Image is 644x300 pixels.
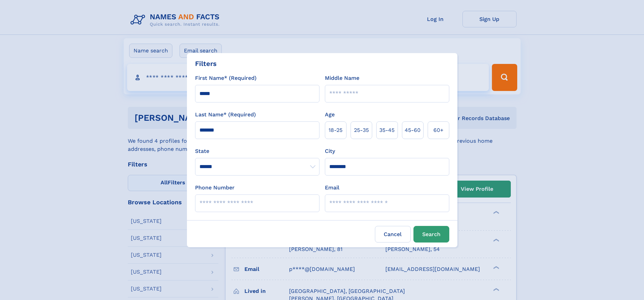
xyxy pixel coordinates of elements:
[325,111,335,119] label: Age
[325,74,359,82] label: Middle Name
[413,226,449,243] button: Search
[195,147,319,155] label: State
[354,126,369,134] span: 25‑35
[379,126,395,134] span: 35‑45
[405,126,421,134] span: 45‑60
[195,74,257,82] label: First Name* (Required)
[325,184,339,192] label: Email
[433,126,444,134] span: 60+
[195,184,235,192] label: Phone Number
[195,59,217,69] div: Filters
[329,126,342,134] span: 18‑25
[325,147,335,155] label: City
[375,226,411,243] label: Cancel
[195,111,256,119] label: Last Name* (Required)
